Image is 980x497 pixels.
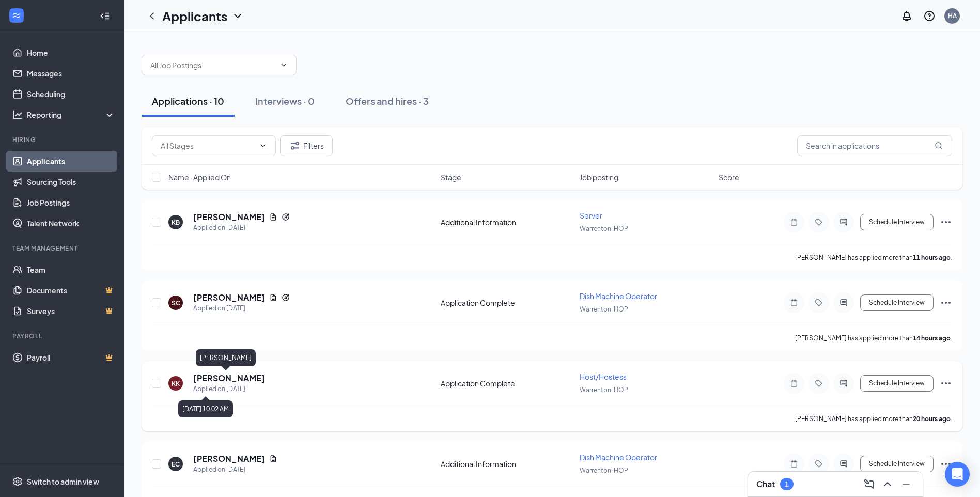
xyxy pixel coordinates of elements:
span: Job posting [580,172,618,182]
span: Dish Machine Operator [580,453,657,462]
button: Schedule Interview [860,214,934,230]
a: Scheduling [27,84,115,104]
svg: Document [269,293,277,302]
button: Filter Filters [280,135,333,156]
div: Applications · 10 [152,95,224,107]
svg: Reapply [282,213,290,221]
svg: Filter [289,139,301,152]
div: Switch to admin view [27,476,99,487]
div: Applied on [DATE] [193,303,290,314]
a: Team [27,259,115,280]
svg: Note [788,379,800,387]
svg: Notifications [900,10,913,22]
span: Warrenton IHOP [580,225,628,232]
svg: Minimize [900,478,912,490]
button: Schedule Interview [860,456,934,472]
span: Host/Hostess [580,372,627,381]
span: Warrenton IHOP [580,305,628,313]
svg: Analysis [12,110,23,120]
button: ComposeMessage [861,476,877,492]
b: 20 hours ago [913,415,951,423]
svg: Collapse [100,11,110,21]
h5: [PERSON_NAME] [193,211,265,223]
div: 1 [785,480,789,489]
button: Minimize [898,476,914,492]
div: Additional Information [441,217,573,227]
button: Schedule Interview [860,375,934,392]
svg: WorkstreamLogo [11,10,22,21]
button: Schedule Interview [860,294,934,311]
p: [PERSON_NAME] has applied more than . [795,334,952,343]
span: Score [719,172,739,182]
svg: ActiveChat [837,218,850,226]
svg: Ellipses [940,458,952,470]
span: Stage [441,172,461,182]
div: [DATE] 10:02 AM [178,400,233,417]
svg: ChevronDown [231,10,244,22]
div: KB [172,218,180,227]
div: HA [948,11,957,20]
div: Additional Information [441,459,573,469]
div: Interviews · 0 [255,95,315,107]
svg: ChevronUp [881,478,894,490]
h5: [PERSON_NAME] [193,372,265,384]
svg: Ellipses [940,377,952,390]
svg: Ellipses [940,297,952,309]
svg: QuestionInfo [923,10,936,22]
svg: Tag [813,379,825,387]
svg: Tag [813,299,825,307]
b: 14 hours ago [913,334,951,342]
span: Name · Applied On [168,172,231,182]
svg: ChevronLeft [146,10,158,22]
a: Job Postings [27,192,115,213]
div: KK [172,379,180,388]
b: 11 hours ago [913,254,951,261]
input: All Job Postings [150,59,275,71]
button: ChevronUp [879,476,896,492]
div: Payroll [12,332,113,340]
svg: MagnifyingGlass [935,142,943,150]
h5: [PERSON_NAME] [193,292,265,303]
svg: Ellipses [940,216,952,228]
a: Talent Network [27,213,115,234]
span: Warrenton IHOP [580,386,628,394]
div: EC [172,460,180,469]
svg: ActiveChat [837,379,850,387]
a: Home [27,42,115,63]
svg: Settings [12,476,23,487]
svg: Tag [813,218,825,226]
span: Server [580,211,602,220]
svg: Document [269,213,277,221]
div: Applied on [DATE] [193,464,277,475]
span: Warrenton IHOP [580,467,628,474]
a: DocumentsCrown [27,280,115,301]
svg: ActiveChat [837,299,850,307]
div: [PERSON_NAME] [196,349,256,366]
div: Reporting [27,110,116,120]
h5: [PERSON_NAME] [193,453,265,464]
a: Messages [27,63,115,84]
div: Applied on [DATE] [193,223,290,233]
div: Open Intercom Messenger [945,462,970,487]
input: Search in applications [797,135,952,156]
a: SurveysCrown [27,301,115,321]
div: SC [172,299,180,307]
div: Applied on [DATE] [193,384,265,394]
svg: Note [788,460,800,468]
div: Application Complete [441,378,573,389]
h1: Applicants [162,7,227,25]
a: PayrollCrown [27,347,115,368]
h3: Chat [756,478,775,490]
svg: Reapply [282,293,290,302]
span: Dish Machine Operator [580,291,657,301]
p: [PERSON_NAME] has applied more than . [795,414,952,423]
input: All Stages [161,140,255,151]
p: [PERSON_NAME] has applied more than . [795,253,952,262]
svg: ChevronDown [259,142,267,150]
div: Offers and hires · 3 [346,95,429,107]
a: Sourcing Tools [27,172,115,192]
svg: Document [269,455,277,463]
a: Applicants [27,151,115,172]
svg: ActiveChat [837,460,850,468]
